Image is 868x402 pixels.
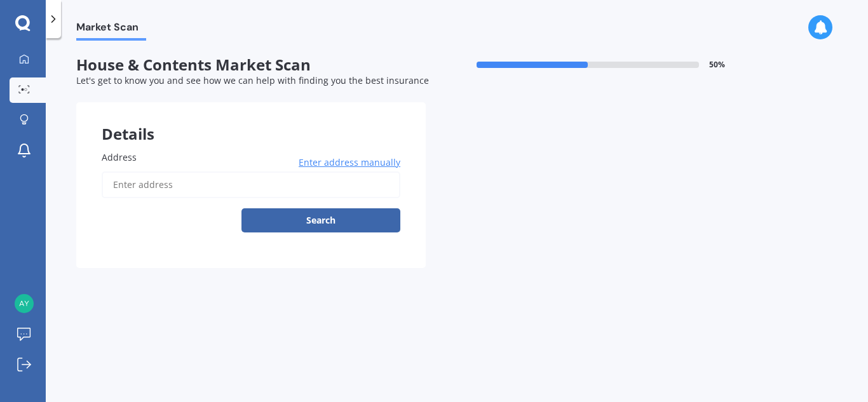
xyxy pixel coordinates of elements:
[76,21,146,38] span: Market Scan
[15,294,34,313] img: ddfaae649f4d1c47a6111afc1ac6b8c7
[299,156,400,169] span: Enter address manually
[709,60,725,69] span: 50 %
[76,56,426,74] span: House & Contents Market Scan
[102,171,400,198] input: Enter address
[76,102,426,140] div: Details
[102,151,137,163] span: Address
[76,74,429,86] span: Let's get to know you and see how we can help with finding you the best insurance
[241,208,400,232] button: Search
